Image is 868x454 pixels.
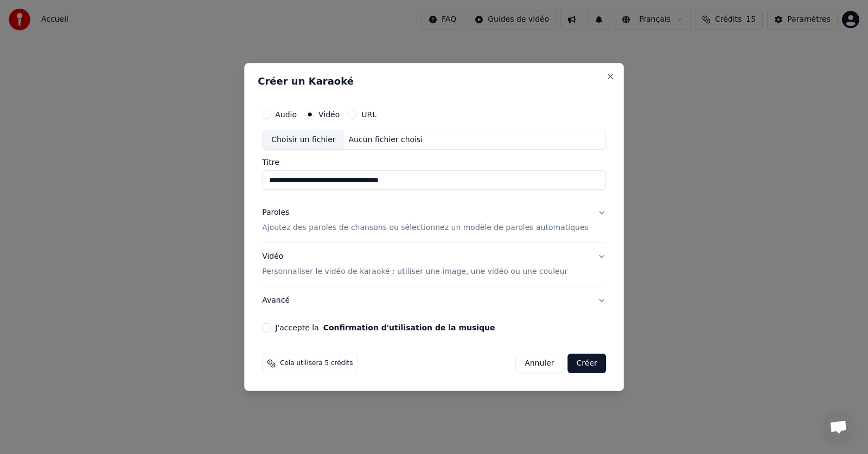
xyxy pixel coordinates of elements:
div: Aucun fichier choisi [344,135,427,145]
button: Créer [568,354,606,373]
label: URL [361,111,376,118]
button: ParolesAjoutez des paroles de chansons ou sélectionnez un modèle de paroles automatiques [262,199,606,242]
div: Vidéo [262,252,567,278]
button: Avancé [262,286,606,315]
button: J'accepte la [323,324,495,331]
p: Personnaliser le vidéo de karaoké : utiliser une image, une vidéo ou une couleur [262,266,567,277]
div: Paroles [262,208,289,219]
label: J'accepte la [275,324,495,331]
button: VidéoPersonnaliser le vidéo de karaoké : utiliser une image, une vidéo ou une couleur [262,243,606,286]
span: Cela utilisera 5 crédits [280,359,353,368]
label: Titre [262,159,606,167]
label: Audio [275,111,297,118]
div: Choisir un fichier [263,130,344,150]
button: Annuler [515,354,563,373]
h2: Créer un Karaoké [258,76,610,86]
label: Vidéo [318,111,340,118]
p: Ajoutez des paroles de chansons ou sélectionnez un modèle de paroles automatiques [262,223,589,234]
